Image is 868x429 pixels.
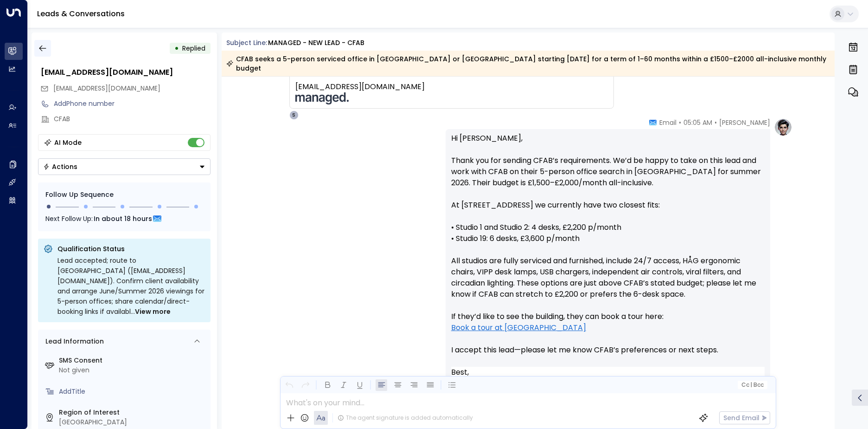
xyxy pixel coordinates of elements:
[719,118,770,127] span: [PERSON_NAME]
[59,408,207,417] label: Region of Interest
[57,244,205,253] p: Qualification Status
[289,110,299,120] div: S
[53,84,160,93] span: an@theworkplacecompany.co.uk
[37,8,125,19] a: Leads & Conversations
[59,365,207,375] div: Not given
[715,118,717,127] span: •
[54,138,82,147] div: AI Mode
[659,118,677,127] span: Email
[59,356,207,365] label: SMS Consent
[741,382,763,388] span: Cc Bcc
[174,40,179,57] div: •
[38,158,211,175] button: Actions
[226,38,267,47] span: Subject Line:
[57,255,205,317] div: Lead accepted; route to [GEOGRAPHIC_DATA] ([EMAIL_ADDRESS][DOMAIN_NAME]). Confirm client availabi...
[774,118,792,136] img: profile-logo.png
[451,322,586,333] a: Book a tour at [GEOGRAPHIC_DATA]
[94,214,152,224] span: In about 18 hours
[54,114,211,124] div: CFAB
[54,99,211,109] div: AddPhone number
[737,381,767,390] button: Cc|Bcc
[338,414,473,422] div: The agent signature is added automatically
[451,367,469,378] span: Best,
[53,84,160,93] span: [EMAIL_ADDRESS][DOMAIN_NAME]
[45,190,203,200] div: Follow Up Sequence
[59,387,207,396] div: AddTitle
[295,92,349,104] img: Managed Logo
[182,44,205,53] span: Replied
[268,38,364,48] div: MANAGED - NEW LEAD - CFAB
[679,118,681,127] span: •
[451,133,765,367] p: Hi [PERSON_NAME], Thank you for sending CFAB’s requirements. We’d be happy to take on this lead a...
[42,337,104,346] div: Lead Information
[59,417,207,427] div: [GEOGRAPHIC_DATA]
[45,214,203,224] div: Next Follow Up:
[38,158,211,175] div: Button group with a nested menu
[750,382,752,388] span: |
[283,379,295,391] button: Undo
[135,306,171,317] span: View more
[41,67,211,78] div: [EMAIL_ADDRESS][DOMAIN_NAME]
[683,118,712,127] span: 05:05 AM
[300,379,311,391] button: Redo
[43,162,77,171] div: Actions
[295,81,608,92] div: [EMAIL_ADDRESS][DOMAIN_NAME]
[226,54,830,73] div: CFAB seeks a 5-person serviced office in [GEOGRAPHIC_DATA] or [GEOGRAPHIC_DATA] starting [DATE] f...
